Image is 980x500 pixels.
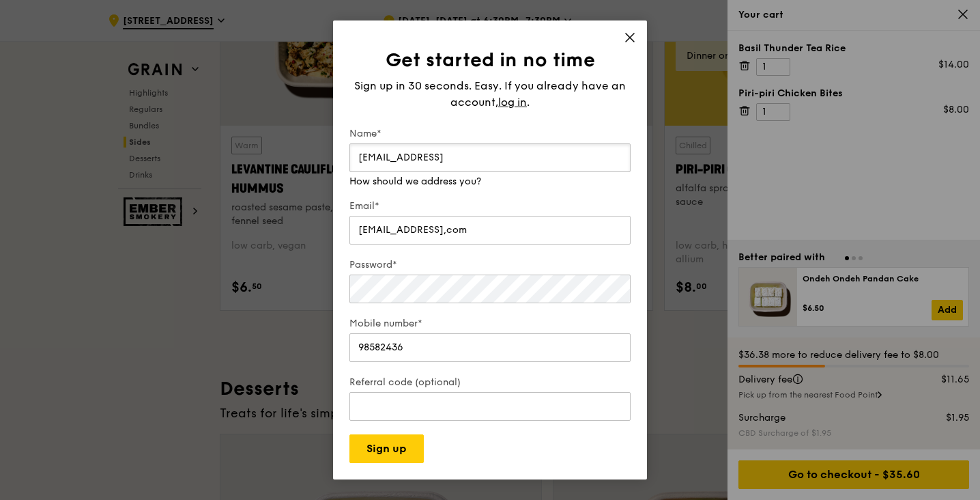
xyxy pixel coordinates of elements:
span: . [527,96,530,109]
div: How should we address you? [349,175,631,189]
h1: Get started in no time [349,48,631,72]
button: Sign up [349,434,424,463]
label: Referral code (optional) [349,376,631,389]
label: Email* [349,199,631,213]
label: Mobile number* [349,317,631,331]
span: log in [498,94,527,111]
label: Name* [349,127,631,141]
span: Sign up in 30 seconds. Easy. If you already have an account, [354,79,626,109]
label: Password* [349,258,631,272]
